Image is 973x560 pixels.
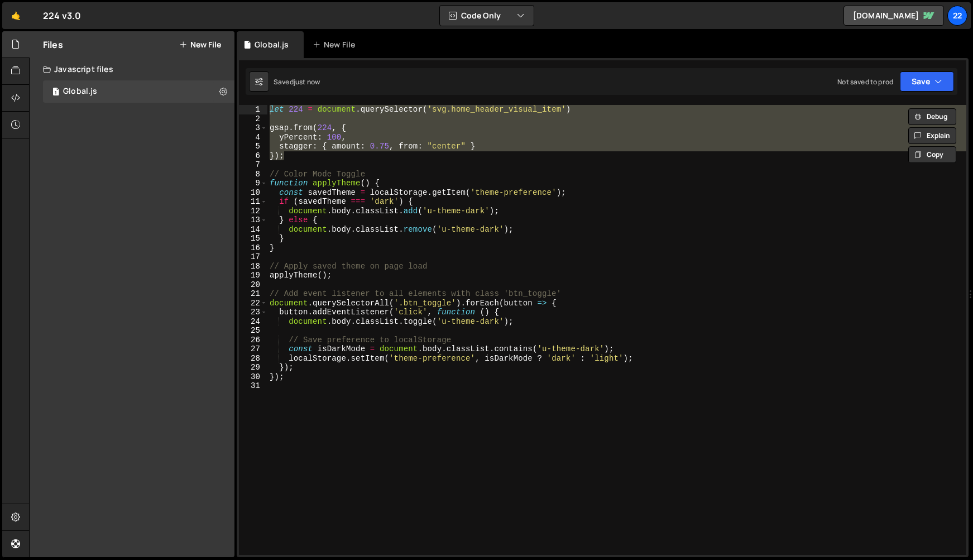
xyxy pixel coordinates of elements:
div: 8 [239,170,267,179]
div: 13 [239,216,267,225]
button: Code Only [440,6,534,26]
button: Copy [908,146,956,163]
div: Not saved to prod [837,77,893,87]
div: 6 [239,151,267,161]
div: 2 [239,114,267,124]
div: 1 [239,105,267,114]
div: Global.js [255,39,289,50]
div: 25 [239,326,267,336]
div: 12 [239,207,267,216]
button: New File [179,40,221,49]
a: 22 [947,6,967,26]
div: 5 [239,142,267,151]
div: 20 [239,280,267,290]
div: 23 [239,308,267,317]
div: 31 [239,381,267,391]
button: Explain [908,127,956,144]
div: 18 [239,262,267,271]
div: New File [313,39,360,50]
div: 26 [239,336,267,345]
div: 11 [239,197,267,207]
div: 7 [239,160,267,170]
div: 9 [239,179,267,188]
span: 1 [52,88,59,97]
div: 224 v3.0 [43,9,81,22]
div: 19 [239,271,267,280]
a: [DOMAIN_NAME] [843,6,944,26]
div: 17 [239,252,267,262]
div: 15 [239,234,267,243]
div: 27 [239,344,267,354]
div: just now [294,77,320,87]
div: 21 [239,289,267,299]
h2: Files [43,39,63,51]
div: 30 [239,372,267,382]
div: 16 [239,243,267,253]
div: 10 [239,188,267,198]
a: 🤙 [2,2,30,29]
button: Debug [908,108,956,125]
div: Saved [274,77,320,87]
div: 4 [239,133,267,142]
div: 28 [239,354,267,363]
div: 29 [239,363,267,372]
button: Save [900,71,954,92]
div: 3 [239,123,267,133]
div: 22 [239,299,267,308]
div: Javascript files [30,58,234,80]
div: 24 [239,317,267,327]
div: 16437/44524.js [43,80,234,103]
div: Global.js [63,87,97,97]
div: 14 [239,225,267,234]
